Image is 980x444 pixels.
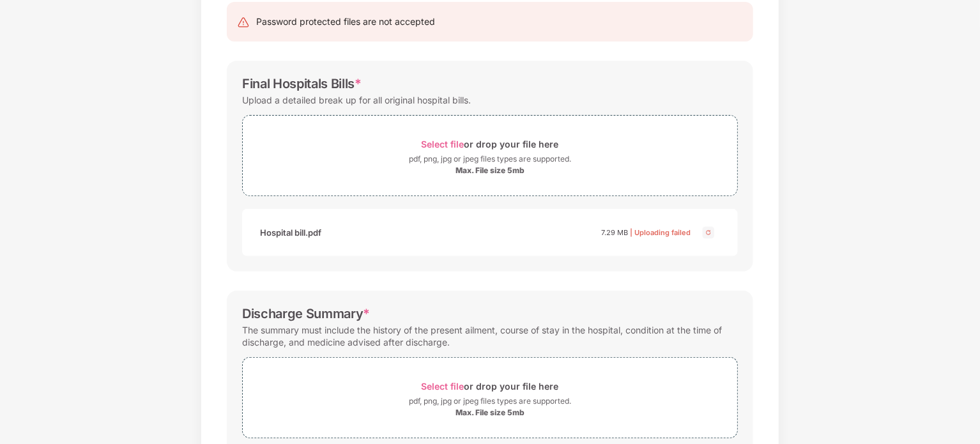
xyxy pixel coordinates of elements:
[630,228,691,237] span: | Uploading failed
[242,321,738,351] div: The summary must include the history of the present ailment, course of stay in the hospital, cond...
[242,76,362,91] div: Final Hospitals Bills
[601,228,628,237] span: 7.29 MB
[456,165,524,176] div: Max. File size 5mb
[242,91,471,109] div: Upload a detailed break up for all original hospital bills.
[242,306,370,321] div: Discharge Summary
[260,222,321,243] div: Hospital bill.pdf
[701,225,716,240] img: svg+xml;base64,PHN2ZyBpZD0iQ3Jvc3MtMjR4MjQiIHhtbG5zPSJodHRwOi8vd3d3LnczLm9yZy8yMDAwL3N2ZyIgd2lkdG...
[422,381,464,392] span: Select file
[243,367,737,428] span: Select fileor drop your file herepdf, png, jpg or jpeg files types are supported.Max. File size 5mb
[422,135,559,153] div: or drop your file here
[409,395,571,408] div: pdf, png, jpg or jpeg files types are supported.
[409,153,571,165] div: pdf, png, jpg or jpeg files types are supported.
[256,15,435,29] div: Password protected files are not accepted
[243,125,737,186] span: Select fileor drop your file herepdf, png, jpg or jpeg files types are supported.Max. File size 5mb
[237,16,250,29] img: svg+xml;base64,PHN2ZyB4bWxucz0iaHR0cDovL3d3dy53My5vcmcvMjAwMC9zdmciIHdpZHRoPSIyNCIgaGVpZ2h0PSIyNC...
[422,378,559,395] div: or drop your file here
[422,139,464,149] span: Select file
[456,408,524,418] div: Max. File size 5mb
